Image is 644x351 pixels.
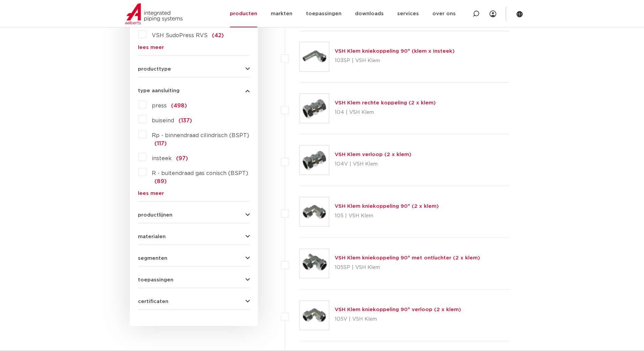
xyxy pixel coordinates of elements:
button: materialen [138,234,250,239]
button: productlijnen [138,212,250,218]
span: (89) [154,179,167,184]
button: producttype [138,67,250,72]
a: lees meer [138,191,250,196]
span: VSH SudoPress RVS [152,33,208,38]
a: VSH Klem verloop (2 x klem) [335,152,411,157]
button: segmenten [138,256,250,261]
span: type aansluiting [138,88,180,93]
span: (117) [154,141,167,146]
p: 103SP | VSH Klem [335,55,455,66]
p: 104V | VSH Klem [335,159,411,170]
img: Thumbnail for VSH Klem kniekoppeling 90° verloop (2 x klem) [300,301,329,330]
span: Rp - binnendraad cilindrisch (BSPT) [152,133,249,138]
span: materialen [138,234,166,239]
img: Thumbnail for VSH Klem kniekoppeling 90° (2 x klem) [300,197,329,226]
p: 105SP | VSH Klem [335,262,480,273]
span: press [152,103,167,108]
span: R - buitendraad gas conisch (BSPT) [152,171,248,176]
button: certificaten [138,299,250,304]
span: buiseind [152,118,174,123]
span: productlijnen [138,212,172,218]
span: (137) [178,118,192,123]
a: VSH Klem kniekoppeling 90° (2 x klem) [335,204,439,209]
a: lees meer [138,45,250,50]
span: insteek [152,156,172,161]
a: VSH Klem kniekoppeling 90° (klem x insteek) [335,49,455,54]
span: (42) [212,33,224,38]
button: type aansluiting [138,88,250,93]
img: Thumbnail for VSH Klem verloop (2 x klem) [300,146,329,175]
span: producttype [138,67,171,72]
p: 105V | VSH Klem [335,314,461,325]
p: 105 | VSH Klem [335,210,439,221]
span: (97) [176,156,188,161]
img: Thumbnail for VSH Klem kniekoppeling 90° (klem x insteek) [300,42,329,71]
span: certificaten [138,299,168,304]
span: segmenten [138,256,167,261]
img: Thumbnail for VSH Klem rechte koppeling (2 x klem) [300,94,329,123]
a: VSH Klem rechte koppeling (2 x klem) [335,100,436,105]
span: toepassingen [138,277,173,282]
img: Thumbnail for VSH Klem kniekoppeling 90° met ontluchter (2 x klem) [300,249,329,278]
a: VSH Klem kniekoppeling 90° verloop (2 x klem) [335,307,461,312]
p: 104 | VSH Klem [335,107,436,118]
a: VSH Klem kniekoppeling 90° met ontluchter (2 x klem) [335,255,480,260]
span: (498) [171,103,187,108]
button: toepassingen [138,277,250,282]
